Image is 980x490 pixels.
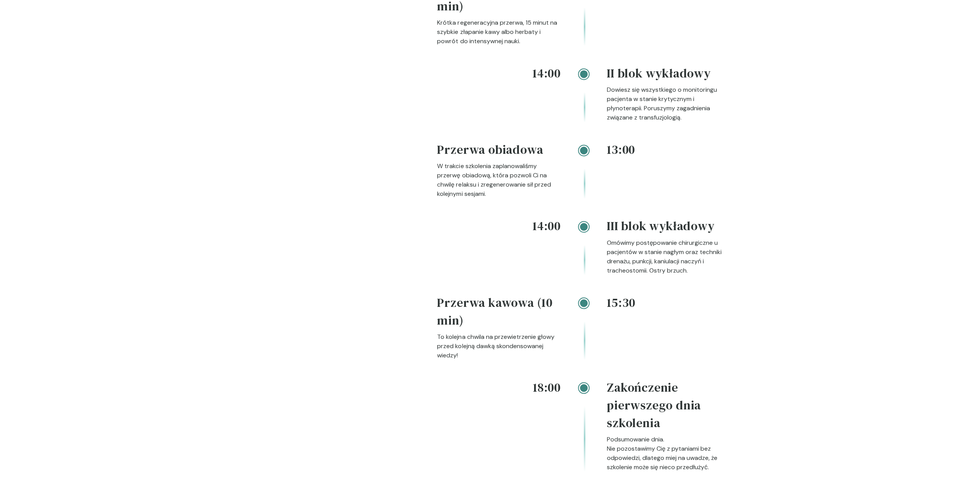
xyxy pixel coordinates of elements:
h4: 18:00 [437,378,561,396]
p: Omówimy postępowanie chirurgiczne u pacjentów w stanie nagłym oraz techniki drenażu, punkcji, kan... [607,238,730,275]
h4: 13:00 [607,141,730,158]
p: Krótka regeneracyjna przerwa, 15 minut na szybkie złapanie kawy albo herbaty i powrót do intensyw... [437,18,561,46]
p: Nie pozostawimy Cię z pytaniami bez odpowiedzi, dlatego miej na uwadze, że szkolenie może się nie... [607,444,730,471]
h4: III blok wykładowy [607,217,730,238]
h4: 14:00 [437,217,561,235]
p: Podsumowanie dnia. [607,434,730,444]
h4: 14:00 [437,64,561,82]
p: To kolejna chwila na przewietrzenie głowy przed kolejną dawką skondensowanej wiedzy! [437,332,561,360]
h4: Przerwa kawowa (10 min) [437,293,561,332]
h4: Przerwa obiadowa [437,141,561,162]
p: Dowiesz się wszystkiego o monitoringu pacjenta w stanie krytycznym i płynoterapii. Poruszymy zaga... [607,85,730,122]
h4: 15:30 [607,293,730,311]
h4: Zakończenie pierwszego dnia szkolenia [607,378,730,434]
h4: II blok wykładowy [607,64,730,85]
p: W trakcie szkolenia zaplanowaliśmy przerwę obiadową, która pozwoli Ci na chwilę relaksu i zregene... [437,162,561,199]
